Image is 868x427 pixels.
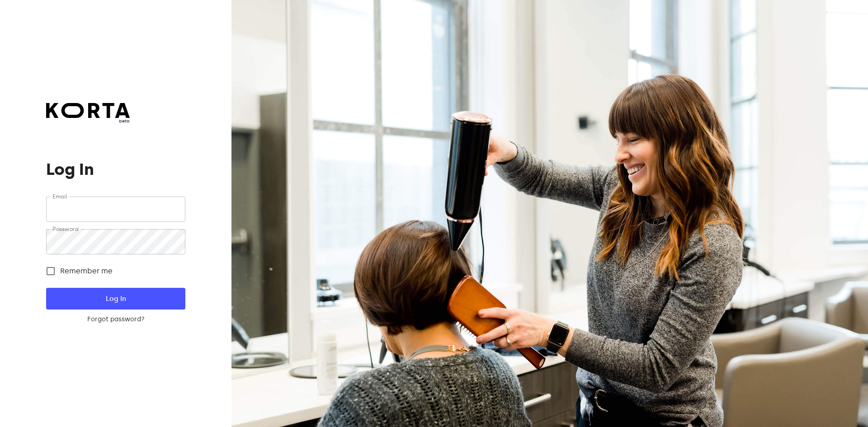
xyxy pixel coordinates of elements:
button: Log In [46,288,185,310]
span: beta [46,118,130,124]
a: Forgot password? [46,315,185,324]
span: Log In [61,293,170,305]
h1: Log In [46,160,185,178]
span: Remember me [60,266,113,277]
img: Korta [46,103,130,118]
a: beta [46,103,130,124]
